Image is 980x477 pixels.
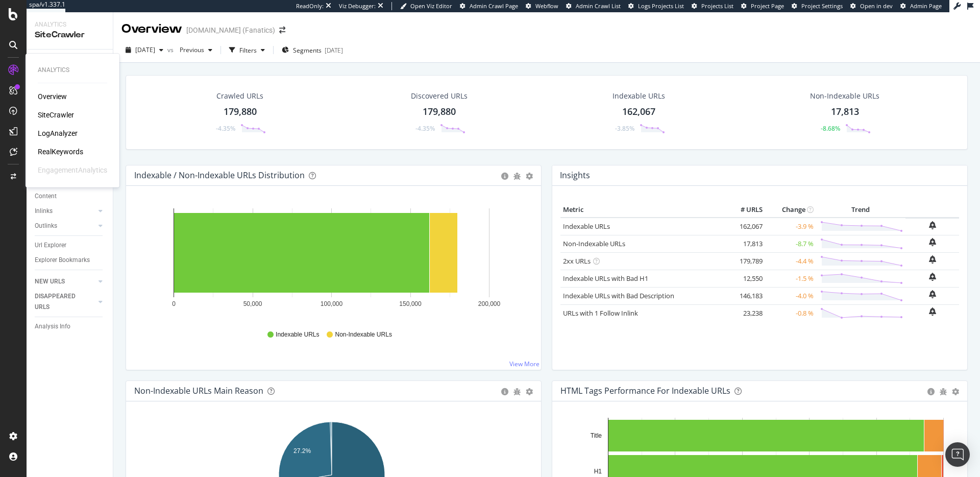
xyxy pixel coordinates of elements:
td: 17,813 [724,235,765,252]
div: DISAPPEARED URLS [35,291,86,313]
div: bell-plus [929,221,936,229]
div: Inlinks [35,206,53,217]
button: Filters [225,42,269,58]
a: NEW URLS [35,276,95,287]
a: Indexable URLs [563,222,610,231]
text: 0 [172,300,176,307]
a: RealKeywords [38,147,83,157]
td: -4.4 % [765,252,816,270]
div: bell-plus [929,238,936,246]
span: Open Viz Editor [410,2,452,10]
div: 179,880 [224,105,257,118]
text: 50,000 [243,300,262,307]
div: bell-plus [929,290,936,298]
td: 23,238 [724,304,765,322]
text: H1 [594,468,602,475]
div: 179,880 [423,105,456,118]
text: Title [591,432,602,439]
th: Metric [560,202,724,218]
td: -8.7 % [765,235,816,252]
div: Indexable URLs [612,91,665,101]
a: Outlinks [35,221,95,231]
a: Overview [38,91,67,102]
a: Open in dev [850,2,893,10]
a: Admin Crawl List [566,2,621,10]
a: Url Explorer [35,240,106,251]
div: SiteCrawler [35,29,105,41]
span: Projects List [701,2,733,10]
div: circle-info [501,388,508,395]
span: 2025 Aug. 24th [135,45,155,54]
a: Indexable URLs with Bad Description [563,291,674,300]
h4: Insights [560,169,590,182]
div: Overview [121,20,182,38]
a: View More [509,360,540,368]
div: -3.85% [615,124,634,133]
td: 162,067 [724,218,765,235]
td: -1.5 % [765,270,816,287]
a: URLs with 1 Follow Inlink [563,308,638,318]
a: Content [35,191,106,202]
div: [DOMAIN_NAME] (Fanatics) [186,25,275,35]
a: Admin Crawl Page [460,2,518,10]
span: Non-Indexable URLs [335,330,391,339]
a: Non-Indexable URLs [563,239,625,248]
td: -4.0 % [765,287,816,304]
a: Admin Page [900,2,942,10]
text: 27.2% [293,447,311,455]
td: 179,789 [724,252,765,270]
th: # URLS [724,202,765,218]
a: SiteCrawler [38,110,74,120]
td: -3.9 % [765,218,816,235]
span: Indexable URLs [276,330,319,339]
span: Previous [176,45,204,54]
div: Analytics [38,66,107,75]
text: 150,000 [399,300,422,307]
div: Outlinks [35,221,57,231]
div: Non-Indexable URLs Main Reason [134,386,263,396]
div: 162,067 [622,105,655,118]
div: -4.35% [415,124,435,133]
div: gear [526,388,533,395]
div: NEW URLS [35,276,65,287]
span: vs [167,45,176,54]
div: ReadOnly: [296,2,324,10]
div: LogAnalyzer [38,128,78,138]
svg: A chart. [134,202,529,321]
a: Projects List [692,2,733,10]
div: Content [35,191,57,202]
a: Analysis Info [35,321,106,332]
div: bug [513,388,521,395]
a: Webflow [526,2,558,10]
button: Previous [176,42,216,58]
div: bell-plus [929,273,936,281]
span: Admin Page [910,2,942,10]
a: Indexable URLs with Bad H1 [563,274,648,283]
span: Segments [293,46,322,55]
div: -8.68% [821,124,840,133]
span: Admin Crawl Page [470,2,518,10]
div: Analysis Info [35,321,70,332]
div: arrow-right-arrow-left [279,27,285,34]
div: Analytics [35,20,105,29]
button: Segments[DATE] [278,42,347,58]
div: Crawled URLs [216,91,263,101]
a: 2xx URLs [563,256,591,266]
text: 100,000 [321,300,343,307]
div: circle-info [927,388,935,395]
div: gear [952,388,959,395]
div: bell-plus [929,255,936,264]
div: Filters [239,46,257,55]
div: Viz Debugger: [339,2,376,10]
button: [DATE] [121,42,167,58]
div: Indexable / Non-Indexable URLs Distribution [134,170,305,180]
div: [DATE] [325,46,343,55]
text: 200,000 [478,300,501,307]
a: Open Viz Editor [400,2,452,10]
span: Logs Projects List [638,2,684,10]
div: EngagementAnalytics [38,165,107,175]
